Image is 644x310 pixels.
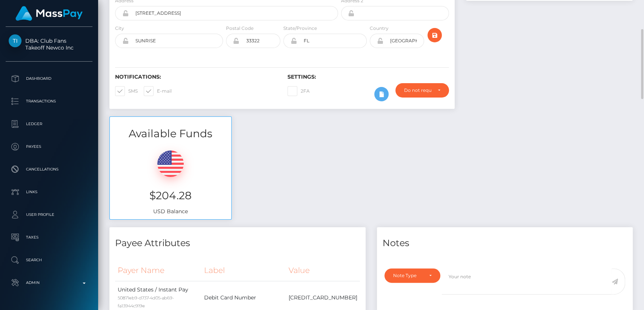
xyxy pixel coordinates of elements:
[283,25,317,32] label: State/Province
[6,115,92,133] a: Ledger
[9,34,22,47] img: Takeoff Newco Inc
[6,205,92,224] a: User Profile
[157,150,184,177] img: USD.png
[6,92,92,111] a: Transactions
[201,260,286,281] th: Label
[6,273,92,292] a: Admin
[6,228,92,247] a: Taxes
[9,254,89,266] p: Search
[9,141,89,152] p: Payees
[115,260,201,281] th: Payer Name
[144,86,172,96] label: E-mail
[9,118,89,130] p: Ledger
[115,188,226,203] h3: $204.28
[393,273,423,279] div: Note Type
[6,251,92,270] a: Search
[6,183,92,201] a: Links
[384,268,440,283] button: Note Type
[9,277,89,288] p: Admin
[110,141,231,219] div: USD Balance
[287,74,449,80] h6: Settings:
[115,86,138,96] label: SMS
[6,160,92,179] a: Cancellations
[6,137,92,156] a: Payees
[9,164,89,175] p: Cancellations
[9,96,89,107] p: Transactions
[115,237,360,250] h4: Payee Attributes
[6,69,92,88] a: Dashboard
[6,37,92,51] span: DBA: Club Fans Takeoff Newco Inc
[383,237,627,250] h4: Notes
[115,25,124,32] label: City
[395,83,449,98] button: Do not require
[115,74,276,80] h6: Notifications:
[9,73,89,84] p: Dashboard
[287,86,310,96] label: 2FA
[404,87,431,93] div: Do not require
[15,6,83,21] img: MassPay Logo
[226,25,254,32] label: Postal Code
[370,25,389,32] label: Country
[9,232,89,243] p: Taxes
[118,295,174,308] small: 50871eb9-d737-4d05-ab69-fa13944c919e
[286,260,360,281] th: Value
[9,209,89,220] p: User Profile
[9,186,89,198] p: Links
[110,126,231,141] h3: Available Funds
